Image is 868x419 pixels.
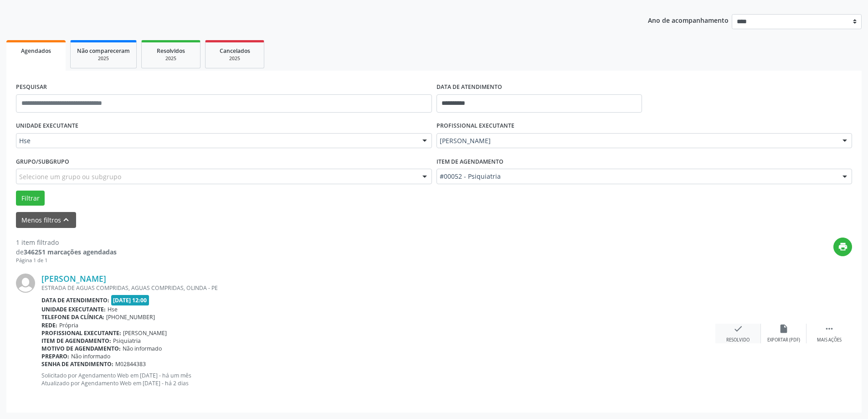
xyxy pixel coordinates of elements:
[123,329,167,337] span: [PERSON_NAME]
[16,257,117,264] div: Página 1 de 1
[19,136,413,145] span: Hse
[838,242,848,252] i: print
[437,119,514,133] label: PROFISSIONAL EXECUTANTE
[21,47,51,55] span: Agendados
[437,80,502,94] label: DATA DE ATENDIMENTO
[833,238,852,256] button: print
[779,324,789,334] i: insert_drive_file
[726,337,750,343] div: Resolvido
[71,352,110,360] span: Não informado
[41,329,121,337] b: Profissional executante:
[111,295,149,305] span: [DATE] 12:00
[212,55,257,62] div: 2025
[16,274,35,293] img: img
[19,172,121,181] span: Selecione um grupo ou subgrupo
[106,313,155,321] span: [PHONE_NUMBER]
[41,337,111,345] b: Item de agendamento:
[157,47,185,55] span: Resolvidos
[16,238,117,247] div: 1 item filtrado
[220,47,250,55] span: Cancelados
[77,55,130,62] div: 2025
[123,345,162,352] span: Não informado
[733,324,743,334] i: check
[61,215,71,225] i: keyboard_arrow_up
[41,296,109,304] b: Data de atendimento:
[59,321,78,329] span: Própria
[16,212,76,228] button: Menos filtroskeyboard_arrow_up
[16,155,69,169] label: Grupo/Subgrupo
[41,360,113,368] b: Senha de atendimento:
[41,321,57,329] b: Rede:
[767,337,800,343] div: Exportar (PDF)
[648,14,729,26] p: Ano de acompanhamento
[16,191,45,206] button: Filtrar
[440,172,834,181] span: #00052 - Psiquiatria
[824,324,834,334] i: 
[41,305,106,313] b: Unidade executante:
[148,55,194,62] div: 2025
[16,247,117,257] div: de
[41,313,104,321] b: Telefone da clínica:
[16,80,47,94] label: PESQUISAR
[817,337,842,343] div: Mais ações
[108,305,118,313] span: Hse
[113,337,141,345] span: Psiquiatria
[41,274,106,284] a: [PERSON_NAME]
[24,248,117,256] strong: 346251 marcações agendadas
[77,47,130,55] span: Não compareceram
[41,352,69,360] b: Preparo:
[115,360,146,368] span: M02844383
[41,372,715,387] p: Solicitado por Agendamento Web em [DATE] - há um mês Atualizado por Agendamento Web em [DATE] - h...
[440,136,834,145] span: [PERSON_NAME]
[41,345,121,352] b: Motivo de agendamento:
[41,284,715,292] div: ESTRADA DE AGUAS COMPRIDAS, AGUAS COMPRIDAS, OLINDA - PE
[437,155,503,169] label: Item de agendamento
[16,119,78,133] label: UNIDADE EXECUTANTE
